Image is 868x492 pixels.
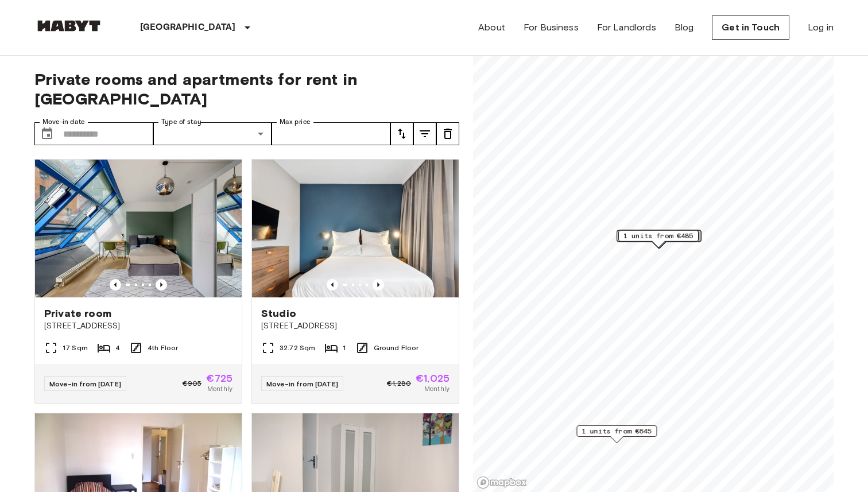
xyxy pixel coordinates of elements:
[280,343,315,353] span: 32.72 Sqm
[261,320,449,332] span: [STREET_ADDRESS]
[476,476,527,489] a: Mapbox logo
[617,230,702,248] div: Map marker
[617,230,701,248] div: Map marker
[251,159,459,404] a: Marketing picture of unit DE-01-481-006-01Previous imagePrevious imageStudio[STREET_ADDRESS]32.72...
[280,117,311,127] label: Max price
[34,159,242,404] a: Marketing picture of unit DE-01-010-002-01HFPrevious imagePrevious imagePrivate room[STREET_ADDRE...
[675,21,694,34] a: Blog
[808,21,834,34] a: Log in
[49,379,121,388] span: Move-in from [DATE]
[424,383,449,394] span: Monthly
[619,231,699,249] div: Map marker
[413,122,436,145] button: tune
[261,307,296,320] span: Studio
[161,117,201,127] label: Type of stay
[140,21,236,34] p: [GEOGRAPHIC_DATA]
[183,378,202,389] span: €905
[148,343,178,353] span: 4th Floor
[374,343,419,353] span: Ground Floor
[34,69,459,109] span: Private rooms and apartments for rent in [GEOGRAPHIC_DATA]
[156,279,167,290] button: Previous image
[206,373,232,383] span: €725
[115,343,120,353] span: 4
[42,117,85,127] label: Move-in date
[36,122,59,145] button: Choose date
[623,231,693,241] span: 1 units from €485
[597,21,656,34] a: For Landlords
[343,343,346,353] span: 1
[266,379,338,388] span: Move-in from [DATE]
[478,21,505,34] a: About
[618,230,699,248] div: Map marker
[576,425,657,443] div: Map marker
[390,122,413,145] button: tune
[387,378,411,389] span: €1,280
[416,373,449,383] span: €1,025
[373,279,384,290] button: Previous image
[252,160,459,297] img: Marketing picture of unit DE-01-481-006-01
[712,16,789,40] a: Get in Touch
[327,279,338,290] button: Previous image
[34,20,103,32] img: Habyt
[44,307,111,320] span: Private room
[207,383,232,394] span: Monthly
[63,343,88,353] span: 17 Sqm
[582,426,652,436] span: 1 units from €645
[110,279,121,290] button: Previous image
[436,122,459,145] button: tune
[35,160,242,297] img: Marketing picture of unit DE-01-010-002-01HF
[44,320,232,332] span: [STREET_ADDRESS]
[524,21,579,34] a: For Business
